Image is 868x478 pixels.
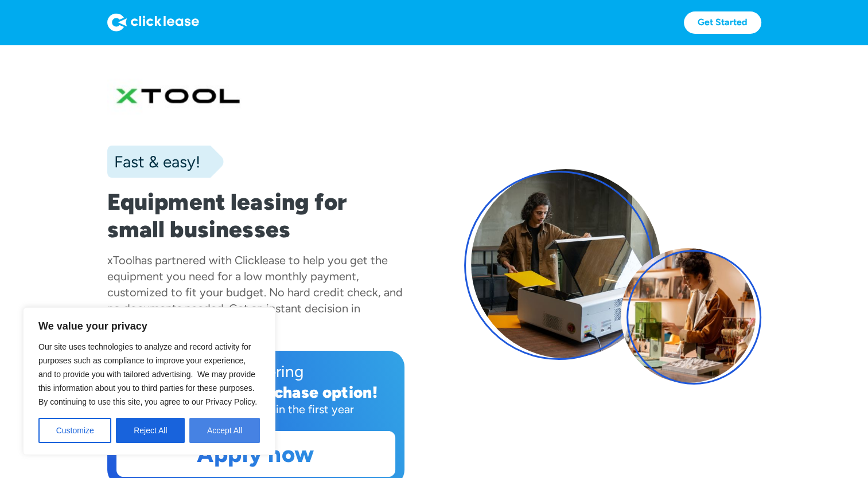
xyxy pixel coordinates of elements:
[107,253,135,267] div: xTool
[38,319,260,333] p: We value your privacy
[107,188,404,243] h1: Equipment leasing for small businesses
[116,418,185,443] button: Reject All
[684,11,761,34] a: Get Started
[107,253,403,331] div: has partnered with Clicklease to help you get the equipment you need for a low monthly payment, c...
[189,418,260,443] button: Accept All
[107,13,199,32] img: Logo
[204,382,377,402] div: early purchase option!
[38,342,257,406] span: Our site uses technologies to analyze and record activity for purposes such as compliance to impr...
[23,307,275,455] div: We value your privacy
[38,418,111,443] button: Customize
[107,150,200,173] div: Fast & easy!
